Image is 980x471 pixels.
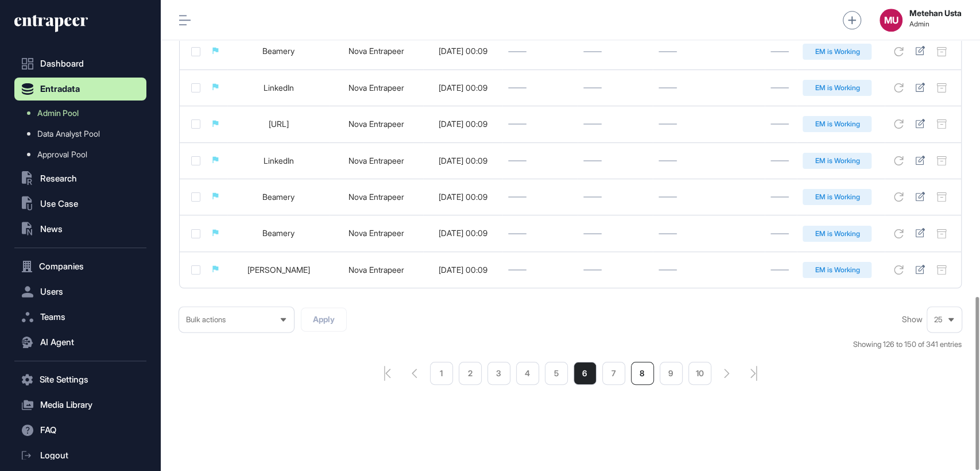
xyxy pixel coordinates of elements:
[37,150,87,159] span: Approval Pool
[14,218,146,241] button: News
[803,226,871,242] div: EM is Working
[803,116,871,132] div: EM is Working
[429,229,497,238] div: [DATE] 00:09
[429,192,497,202] div: [DATE] 00:09
[263,83,293,92] a: LinkedIn
[20,123,146,144] a: Data Analyst Pool
[14,444,146,467] a: Logout
[40,225,63,234] span: News
[14,52,146,75] a: Dashboard
[14,167,146,190] button: Research
[487,362,510,385] a: 3
[262,228,295,238] a: Beamery
[268,119,288,129] a: [URL]
[14,419,146,442] button: FAQ
[247,265,309,275] a: [PERSON_NAME]
[348,119,404,129] a: Nova Entrapeer
[429,156,497,165] div: [DATE] 00:09
[750,366,757,381] a: search-pagination-last-page-button
[40,426,56,435] span: FAQ
[348,192,404,202] a: Nova Entrapeer
[262,46,295,56] a: Beamery
[429,47,497,56] div: [DATE] 00:09
[803,189,871,205] div: EM is Working
[934,315,943,324] span: 25
[631,362,654,385] a: 8
[40,199,78,209] span: Use Case
[429,83,497,92] div: [DATE] 00:09
[803,153,871,169] div: EM is Working
[348,156,404,165] a: Nova Entrapeer
[39,262,84,271] span: Companies
[14,368,146,391] button: Site Settings
[574,362,596,385] a: 6
[429,265,497,275] div: [DATE] 00:09
[545,362,568,385] a: 5
[263,156,293,165] a: LinkedIn
[853,339,962,350] div: Showing 126 to 150 of 341 entries
[880,9,902,32] button: MU
[40,287,63,296] span: Users
[384,366,391,381] a: pagination-first-page-button
[40,451,68,460] span: Logout
[40,174,77,183] span: Research
[348,265,404,275] a: Nova Entrapeer
[660,362,683,385] a: 9
[186,315,226,324] span: Bulk actions
[602,362,625,385] a: 7
[909,9,962,18] strong: Metehan Usta
[909,20,962,28] span: Admin
[37,129,100,138] span: Data Analyst Pool
[20,144,146,165] a: Approval Pool
[724,369,730,378] a: search-pagination-next-button
[40,59,84,68] span: Dashboard
[14,331,146,354] button: AI Agent
[14,255,146,278] button: Companies
[262,192,295,202] a: Beamery
[348,83,404,92] a: Nova Entrapeer
[14,280,146,303] button: Users
[40,338,74,347] span: AI Agent
[429,119,497,129] div: [DATE] 00:09
[37,109,79,118] span: Admin Pool
[803,80,871,96] div: EM is Working
[40,84,80,94] span: Entradata
[14,306,146,329] button: Teams
[14,192,146,215] button: Use Case
[40,375,88,384] span: Site Settings
[40,400,92,410] span: Media Library
[14,78,146,101] button: Entradata
[348,46,404,56] a: Nova Entrapeer
[40,312,65,322] span: Teams
[516,362,539,385] a: 4
[14,393,146,416] button: Media Library
[803,44,871,60] div: EM is Working
[902,315,923,324] span: Show
[412,369,417,378] a: pagination-prev-button
[430,362,453,385] a: 1
[20,103,146,123] a: Admin Pool
[348,228,404,238] a: Nova Entrapeer
[688,362,711,385] a: 10
[459,362,482,385] a: 2
[803,262,871,278] div: EM is Working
